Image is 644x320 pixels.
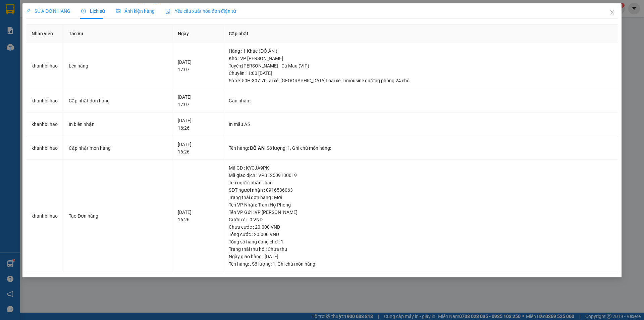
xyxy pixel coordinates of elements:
td: khanhbl.hao [26,89,63,113]
div: [DATE] 16:26 [178,141,218,155]
th: Ngày [172,25,223,43]
span: Ảnh kiện hàng [116,8,155,14]
button: Close [603,3,622,22]
span: Yêu cầu xuất hóa đơn điện tử [165,8,236,14]
div: Kho : VP [PERSON_NAME] [229,55,612,62]
div: Tuyến : [PERSON_NAME] - Cà Mau (VIP) Chuyến: 11:00 [DATE] Số xe: 50H-307.70 Tài xế: [GEOGRAPHIC_D... [229,62,612,84]
div: Hàng : 1 Khác (ĐỒ ĂN ) [229,47,612,55]
div: Ngày giao hàng : [DATE] [229,253,612,260]
div: Cập nhật đơn hàng [69,97,167,104]
td: khanhbl.hao [26,43,63,89]
div: [DATE] 16:26 [178,117,218,132]
td: khanhbl.hao [26,136,63,160]
div: [DATE] 17:07 [178,93,218,108]
div: Tạo Đơn hàng [69,212,167,220]
div: In biên nhận [69,121,167,128]
span: close [609,10,615,15]
div: [DATE] 16:26 [178,209,218,223]
div: Tên VP Gửi : VP [PERSON_NAME] [229,209,612,216]
div: Gán nhãn : [229,97,612,104]
td: khanhbl.hao [26,160,63,272]
div: Tên người nhận : hân [229,179,612,186]
li: Hotline: 02839552959 [63,25,280,33]
div: SĐT người nhận : 0916536063 [229,186,612,194]
th: Nhân viên [26,25,63,43]
div: Chưa cước : 20.000 VND [229,223,612,231]
td: khanhbl.hao [26,112,63,136]
div: Lên hàng [69,62,167,70]
div: Mã giao dịch : VPBL2509130019 [229,172,612,179]
span: 1 [287,145,290,151]
span: Lịch sử [81,8,105,14]
span: 1 [273,261,275,267]
li: 26 Phó Cơ Điều, Phường 12 [63,16,280,25]
div: Tên hàng: , Số lượng: , Ghi chú món hàng: [229,144,612,152]
span: edit [26,9,31,13]
div: In mẫu A5 [229,121,612,128]
img: logo.jpg [8,8,42,42]
b: GỬI : Trạm Hộ Phòng [8,49,96,60]
th: Tác Vụ [63,25,172,43]
div: [DATE] 17:07 [178,58,218,73]
div: Mã GD : KYCJA9PK [229,164,612,172]
th: Cập nhật [223,25,618,43]
span: ĐỒ ĂN [250,145,264,151]
div: Trạng thái thu hộ : Chưa thu [229,245,612,253]
div: Tên VP Nhận: Trạm Hộ Phòng [229,201,612,209]
span: SỬA ĐƠN HÀNG [26,8,70,14]
span: picture [116,9,120,13]
div: Tổng số hàng đang chờ : 1 [229,238,612,245]
div: Trạng thái đơn hàng : Mới [229,194,612,201]
div: Cập nhật món hàng [69,144,167,152]
span: clock-circle [81,9,86,13]
div: Cước rồi : 0 VND [229,216,612,223]
div: Tổng cước : 20.000 VND [229,231,612,238]
img: icon [165,9,171,14]
div: Tên hàng: , Số lượng: , Ghi chú món hàng: [229,260,612,268]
